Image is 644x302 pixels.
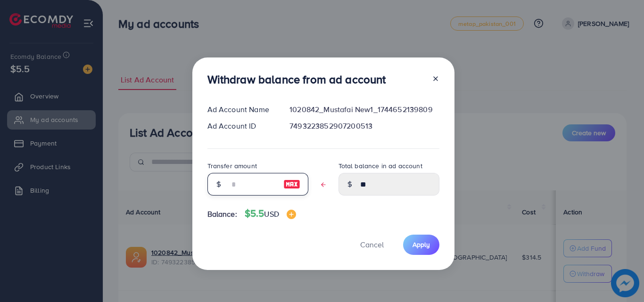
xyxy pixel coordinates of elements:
[207,209,237,220] span: Balance:
[403,235,439,255] button: Apply
[200,121,282,131] div: Ad Account ID
[207,73,386,86] h3: Withdraw balance from ad account
[264,209,279,219] span: USD
[413,240,430,249] span: Apply
[360,239,384,250] span: Cancel
[339,161,422,171] label: Total balance in ad account
[245,208,296,220] h4: $5.5
[287,210,296,219] img: image
[283,179,300,190] img: image
[282,104,446,115] div: 1020842_Mustafai New1_1744652139809
[282,121,446,131] div: 7493223852907200513
[207,161,257,171] label: Transfer amount
[348,235,396,255] button: Cancel
[200,104,282,115] div: Ad Account Name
